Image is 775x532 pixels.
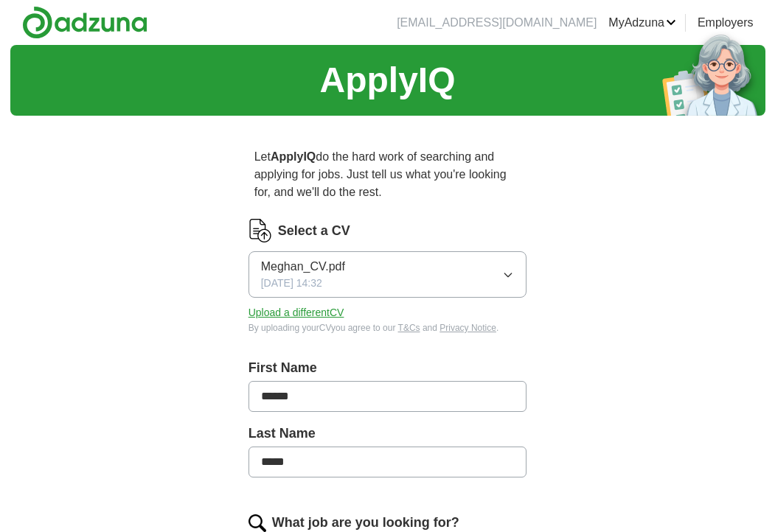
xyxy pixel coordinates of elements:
[249,219,272,242] img: CV Icon
[249,358,527,378] label: First Name
[249,251,527,298] button: Meghan_CV.pdf[DATE] 14:32
[261,258,345,276] span: Meghan_CV.pdf
[271,150,316,163] strong: ApplyIQ
[319,54,455,107] h1: ApplyIQ
[249,142,527,207] p: Let do the hard work of searching and applying for jobs. Just tell us what you're looking for, an...
[22,6,147,39] img: Adzuna logo
[278,221,350,241] label: Select a CV
[439,323,496,333] a: Privacy Notice
[261,276,322,291] span: [DATE] 14:32
[249,305,344,321] button: Upload a differentCV
[698,14,754,32] a: Employers
[397,14,597,32] li: [EMAIL_ADDRESS][DOMAIN_NAME]
[608,14,676,32] a: MyAdzuna
[249,321,527,335] div: By uploading your CV you agree to our and .
[249,514,266,532] img: search.png
[398,323,420,333] a: T&Cs
[249,424,527,444] label: Last Name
